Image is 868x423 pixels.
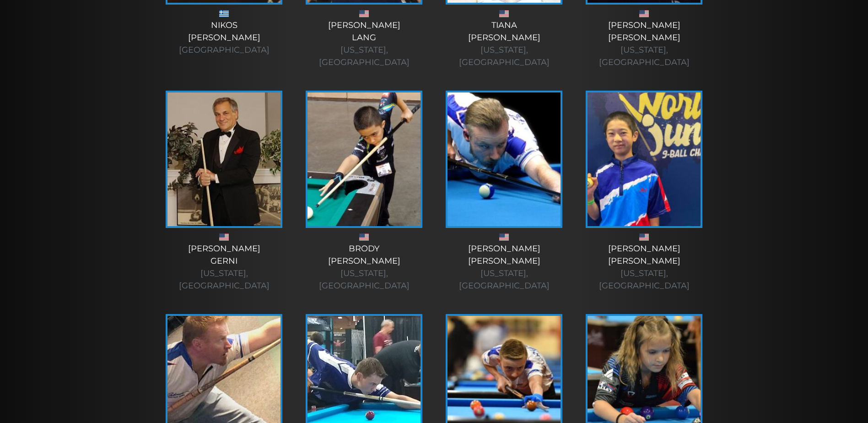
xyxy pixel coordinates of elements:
a: [PERSON_NAME]Gerni [US_STATE], [GEOGRAPHIC_DATA] [163,91,285,292]
div: [US_STATE], [GEOGRAPHIC_DATA] [443,267,565,292]
div: [PERSON_NAME] Gerni [163,243,285,292]
img: Brody-2-225x320.jpg [307,92,421,226]
div: Nikos [PERSON_NAME] [163,19,285,56]
div: [US_STATE], [GEOGRAPHIC_DATA] [303,267,425,292]
div: [US_STATE], [GEOGRAPHIC_DATA] [443,44,565,69]
div: [US_STATE], [GEOGRAPHIC_DATA] [583,44,705,69]
a: Brody[PERSON_NAME] [US_STATE], [GEOGRAPHIC_DATA] [303,91,425,292]
div: [PERSON_NAME] [PERSON_NAME] [583,19,705,69]
img: mason-koch-e1609250757373-225x320.jpg [447,92,561,226]
div: Tiana [PERSON_NAME] [443,19,565,69]
img: paul-gerni-225x281.jpg [167,92,280,226]
div: [US_STATE], [GEOGRAPHIC_DATA] [303,44,425,69]
div: Brody [PERSON_NAME] [303,243,425,292]
div: [GEOGRAPHIC_DATA] [163,44,285,56]
a: [PERSON_NAME][PERSON_NAME] [US_STATE], [GEOGRAPHIC_DATA] [443,91,565,292]
div: [US_STATE], [GEOGRAPHIC_DATA] [163,267,285,292]
div: [US_STATE], [GEOGRAPHIC_DATA] [583,267,705,292]
div: [PERSON_NAME] [PERSON_NAME] [583,243,705,292]
div: [PERSON_NAME] [PERSON_NAME] [443,243,565,292]
div: [PERSON_NAME] Lang [303,19,425,69]
a: [PERSON_NAME][PERSON_NAME] [US_STATE], [GEOGRAPHIC_DATA] [583,91,705,292]
img: Kyle2-scaled-e1635363129572-225x320.jpg [588,92,701,226]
